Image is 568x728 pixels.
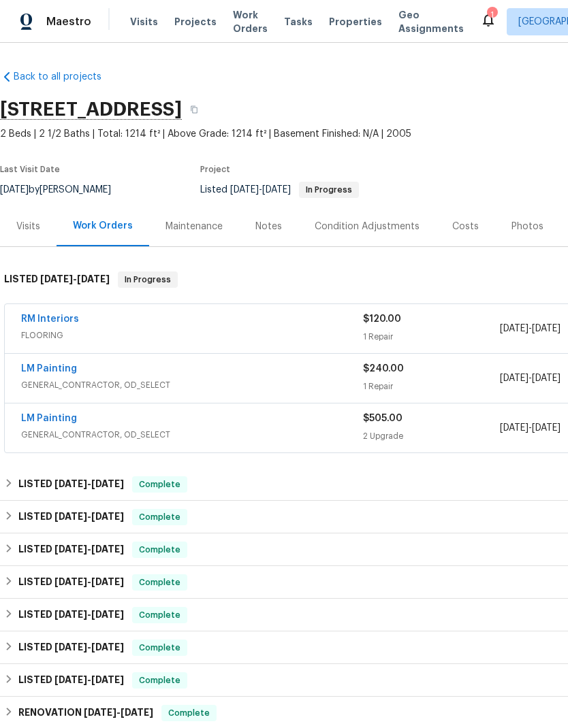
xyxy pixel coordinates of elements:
[54,577,87,586] span: [DATE]
[16,220,40,233] div: Visits
[121,708,153,717] span: [DATE]
[21,329,363,342] span: FLOORING
[54,479,124,489] span: -
[77,274,110,284] span: [DATE]
[500,374,528,383] span: [DATE]
[18,640,124,656] h6: LISTED
[119,273,176,286] span: In Progress
[500,371,561,385] span: -
[91,610,124,619] span: [DATE]
[133,608,186,622] span: Complete
[91,642,124,652] span: [DATE]
[200,185,359,195] span: Listed
[54,479,87,489] span: [DATE]
[130,15,158,29] span: Visits
[262,185,291,195] span: [DATE]
[4,271,110,288] h6: LISTED
[255,220,282,233] div: Notes
[500,322,561,335] span: -
[315,220,420,233] div: Condition Adjustments
[91,544,124,554] span: [DATE]
[40,274,73,284] span: [DATE]
[54,544,87,554] span: [DATE]
[363,380,500,393] div: 1 Repair
[300,186,358,194] span: In Progress
[21,364,77,374] a: LM Painting
[230,185,259,195] span: [DATE]
[54,675,87,684] span: [DATE]
[91,577,124,586] span: [DATE]
[133,510,186,524] span: Complete
[54,642,87,652] span: [DATE]
[363,364,404,374] span: $240.00
[163,706,215,720] span: Complete
[511,220,543,233] div: Photos
[91,512,124,521] span: [DATE]
[500,421,561,435] span: -
[133,576,186,589] span: Complete
[54,610,124,619] span: -
[182,97,206,122] button: Copy Address
[487,8,496,22] div: 1
[398,8,464,35] span: Geo Assignments
[18,476,124,493] h6: LISTED
[54,577,124,586] span: -
[363,314,401,324] span: $120.00
[54,512,87,521] span: [DATE]
[54,512,124,521] span: -
[21,314,79,324] a: RM Interiors
[233,8,268,35] span: Work Orders
[18,542,124,558] h6: LISTED
[91,479,124,489] span: [DATE]
[18,574,124,591] h6: LISTED
[18,672,124,689] h6: LISTED
[133,674,186,687] span: Complete
[329,15,382,29] span: Properties
[500,324,528,333] span: [DATE]
[165,220,223,233] div: Maintenance
[73,219,133,233] div: Work Orders
[84,708,153,717] span: -
[54,675,124,684] span: -
[363,414,403,423] span: $505.00
[133,543,186,557] span: Complete
[21,428,363,442] span: GENERAL_CONTRACTOR, OD_SELECT
[40,274,110,284] span: -
[21,378,363,392] span: GENERAL_CONTRACTOR, OD_SELECT
[54,610,87,619] span: [DATE]
[230,185,291,195] span: -
[174,15,217,29] span: Projects
[54,642,124,652] span: -
[91,675,124,684] span: [DATE]
[21,414,77,423] a: LM Painting
[200,165,230,173] span: Project
[133,641,186,655] span: Complete
[46,15,91,29] span: Maestro
[133,478,186,491] span: Complete
[18,607,124,623] h6: LISTED
[452,220,479,233] div: Costs
[363,429,500,443] div: 2 Upgrade
[18,509,124,525] h6: LISTED
[532,374,561,383] span: [DATE]
[532,423,561,433] span: [DATE]
[500,423,528,433] span: [DATE]
[363,330,500,344] div: 1 Repair
[284,17,313,27] span: Tasks
[84,708,116,717] span: [DATE]
[18,705,153,721] h6: RENOVATION
[54,544,124,554] span: -
[532,324,561,333] span: [DATE]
